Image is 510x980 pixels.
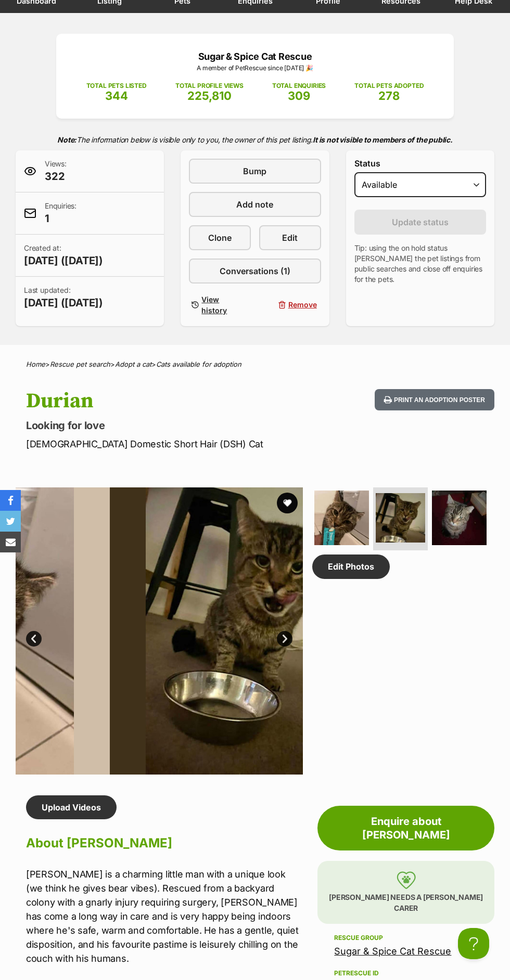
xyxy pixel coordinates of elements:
p: Sugar & Spice Cat Rescue [72,49,438,63]
a: Edit [259,225,321,250]
h1: Durian [26,389,313,413]
label: Status [354,159,486,168]
img: foster-care-31f2a1ccfb079a48fc4dc6d2a002ce68c6d2b76c7ccb9e0da61f6cd5abbf869a.svg [397,871,416,889]
a: Adopt a cat [115,360,151,368]
button: Print an adoption poster [375,389,494,410]
span: 225,810 [187,89,232,102]
img: Photo of Durian [432,491,487,545]
a: Edit Photos [312,555,390,578]
strong: It is not visible to members of the public. [313,135,453,144]
p: [DEMOGRAPHIC_DATA] Domestic Short Hair (DSH) Cat [26,437,313,451]
span: 1 [45,211,76,226]
span: Bump [243,165,266,177]
span: Add note [236,198,273,211]
img: Photo of Durian [110,487,397,775]
span: 278 [378,89,400,102]
span: [DATE] ([DATE]) [24,253,103,268]
div: Rescue group [334,934,478,942]
span: 322 [45,169,67,184]
img: Photo of Durian [376,493,425,543]
a: Upload Videos [26,795,117,819]
p: Views: [45,159,67,184]
span: View history [201,294,247,316]
p: Last updated: [24,285,103,310]
p: [PERSON_NAME] needs a [PERSON_NAME] carer [317,861,494,924]
button: favourite [277,493,298,513]
a: Conversations (1) [189,259,321,283]
span: [DATE] ([DATE]) [24,295,103,310]
a: Cats available for adoption [156,360,241,368]
p: TOTAL PETS LISTED [86,81,147,91]
a: Rescue pet search [50,360,110,368]
iframe: Help Scout Beacon - Open [458,928,489,959]
span: Update status [392,216,449,228]
a: View history [189,292,251,318]
strong: Note: [57,135,76,144]
a: Sugar & Spice Cat Rescue [334,946,451,957]
p: TOTAL PROFILE VIEWS [175,81,244,91]
button: Update status [354,210,486,235]
p: TOTAL PETS ADOPTED [354,81,424,91]
a: Prev [26,631,42,647]
a: Clone [189,225,251,250]
p: A member of PetRescue since [DATE] 🎉 [72,63,438,73]
h2: About [PERSON_NAME] [26,832,303,855]
button: Remove [259,292,321,318]
p: Looking for love [26,418,313,433]
span: Conversations (1) [220,265,290,277]
span: Clone [208,231,232,244]
span: 344 [105,89,128,102]
div: PetRescue ID [334,969,478,977]
p: [PERSON_NAME] is a charming little man with a unique look (we think he gives bear vibes). Rescued... [26,867,303,965]
a: Home [26,360,45,368]
p: TOTAL ENQUIRIES [272,81,326,91]
p: Tip: using the on hold status [PERSON_NAME] the pet listings from public searches and close off e... [354,243,486,285]
p: The information below is visible only to you, the owner of this pet listing. [16,129,494,150]
p: Created at: [24,243,103,268]
span: 309 [288,89,310,102]
a: Enquire about [PERSON_NAME] [317,806,494,850]
p: Enquiries: [45,201,76,226]
a: Bump [189,159,321,184]
a: Next [277,631,292,647]
span: Edit [282,231,298,244]
span: Remove [288,299,317,310]
img: Photo of Durian [314,491,369,545]
a: Add note [189,192,321,217]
